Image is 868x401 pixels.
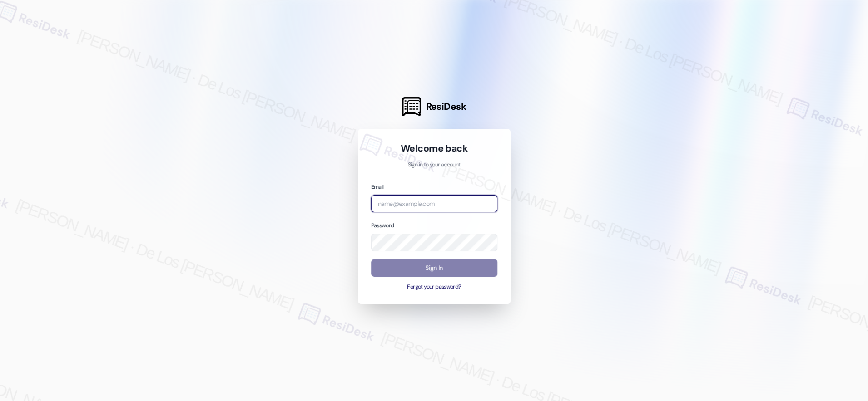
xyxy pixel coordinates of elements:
[371,195,497,213] input: name@example.com
[426,100,466,113] span: ResiDesk
[371,142,497,155] h1: Welcome back
[371,222,394,229] label: Password
[402,97,421,116] img: ResiDesk Logo
[371,259,497,277] button: Sign In
[371,161,497,169] p: Sign in to your account
[371,283,497,291] button: Forgot your password?
[371,183,384,191] label: Email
